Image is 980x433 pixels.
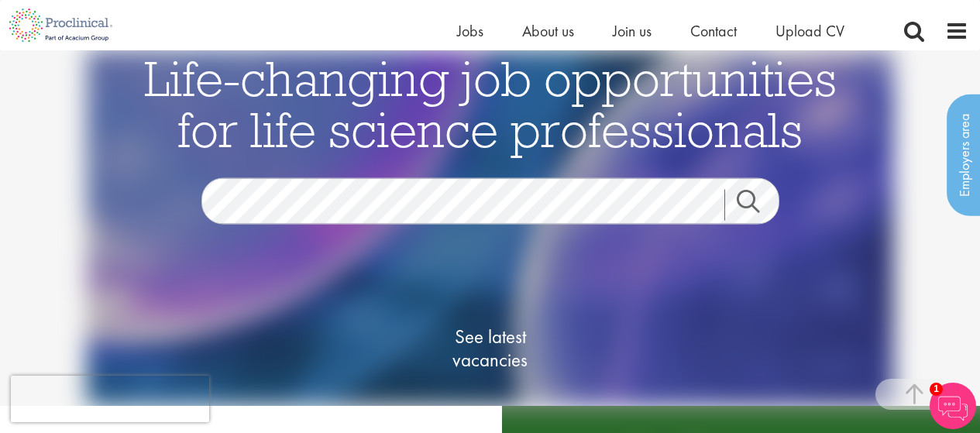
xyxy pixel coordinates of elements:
[522,21,574,41] a: About us
[690,21,737,41] a: Contact
[930,383,976,429] img: Chatbot
[613,21,652,41] a: Join us
[930,383,943,396] span: 1
[86,50,894,406] img: candidate home
[724,190,791,221] a: Job search submit button
[457,21,483,41] a: Jobs
[11,376,209,422] iframe: reCAPTCHA
[144,47,837,160] span: Life-changing job opportunities for life science professionals
[775,21,844,41] a: Upload CV
[413,325,568,372] span: See latest vacancies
